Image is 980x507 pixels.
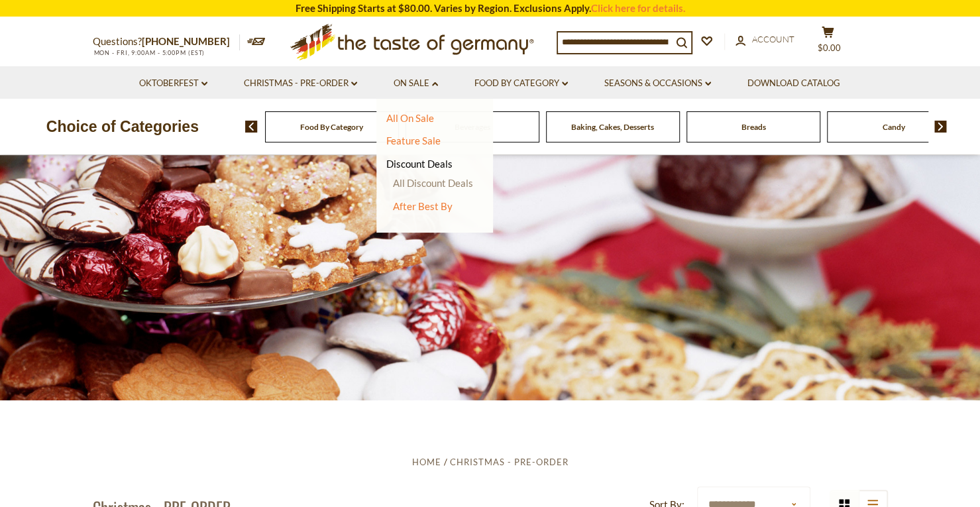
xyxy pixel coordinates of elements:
[394,76,438,91] a: On Sale
[818,42,841,53] span: $0.00
[393,200,453,212] a: After Best By
[747,76,840,91] a: Download Catalog
[386,135,441,146] a: Feature Sale
[604,76,711,91] a: Seasons & Occasions
[752,34,794,44] span: Account
[93,49,205,56] span: MON - FRI, 9:00AM - 5:00PM (EST)
[474,76,568,91] a: Food By Category
[300,122,363,132] a: Food By Category
[93,33,240,50] p: Questions?
[591,2,685,14] a: Click here for details.
[245,121,258,133] img: previous arrow
[244,76,357,91] a: Christmas - PRE-ORDER
[934,121,947,133] img: next arrow
[411,457,441,467] a: Home
[386,112,434,124] a: All On Sale
[139,76,207,91] a: Oktoberfest
[142,35,230,47] a: [PHONE_NUMBER]
[571,122,654,132] a: Baking, Cakes, Desserts
[808,26,848,59] button: $0.00
[883,122,905,132] a: Candy
[393,177,473,189] a: All Discount Deals
[386,154,453,173] a: Discount Deals
[450,457,569,467] a: Christmas - PRE-ORDER
[741,122,765,132] a: Breads
[735,32,794,47] a: Account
